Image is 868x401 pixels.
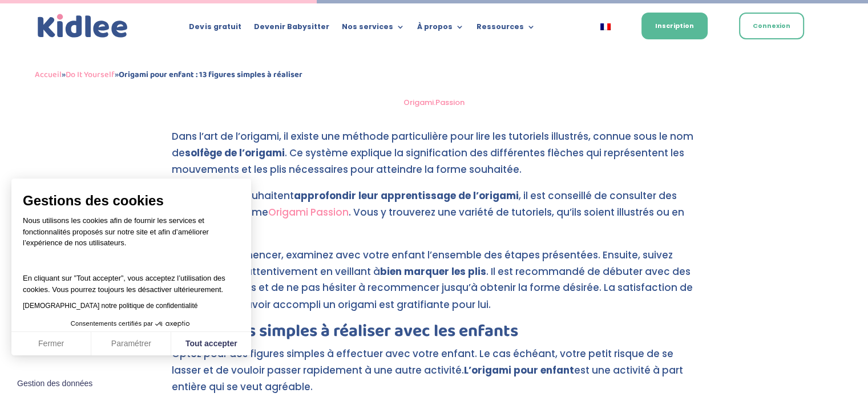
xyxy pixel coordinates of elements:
[294,189,519,202] strong: approfondir leur apprentissage de l’origami
[65,317,197,331] button: Consentements certifiés par
[35,68,62,82] a: Accueil
[172,128,697,188] p: Dans l’art de l’origami, il existe une méthode particulière pour lire les tutoriels illustrés, co...
[380,265,486,278] strong: bien marquer les plis
[476,23,535,35] a: Ressources
[23,192,240,209] span: Gestions des cookies
[23,262,240,295] p: En cliquant sur ”Tout accepter”, vous acceptez l’utilisation des cookies. Vous pourrez toujours l...
[641,13,708,39] a: Inscription
[155,307,189,341] svg: Axeptio
[66,68,115,82] a: Do It Yourself
[35,11,131,41] img: logo_kidlee_bleu
[185,146,285,160] strong: solfège de l’origami
[172,247,697,323] p: Avant de commencer, examinez avec votre enfant l’ensemble des étapes présentées. Ensuite, suivez ...
[403,97,465,108] a: Origami.Passion
[739,13,804,39] a: Connexion
[464,363,574,376] strong: L’origami pour enfant
[268,205,349,219] a: Origami Passion
[71,321,153,327] span: Consentements certifiés par
[35,11,131,41] a: Kidlee Logo
[172,188,697,247] p: Pour ceux qui souhaitent , il est conseillé de consulter des ressources comme . Vous y trouverez ...
[35,68,302,82] span: » »
[417,23,463,35] a: À propos
[171,332,251,356] button: Tout accepter
[91,332,171,356] button: Paramétrer
[11,332,91,356] button: Fermer
[119,68,302,82] strong: Origami pour enfant : 13 figures simples à réaliser
[172,322,697,345] h2: Les figures simples à réaliser avec les enfants
[23,302,197,310] a: [DEMOGRAPHIC_DATA] notre politique de confidentialité
[10,372,99,396] button: Fermer le widget sans consentement
[253,23,329,35] a: Devenir Babysitter
[23,215,240,256] p: Nous utilisons les cookies afin de fournir les services et fonctionnalités proposés sur notre sit...
[17,379,92,389] span: Gestion des données
[341,23,404,35] a: Nos services
[600,23,611,30] img: Français
[189,23,241,35] a: Devis gratuit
